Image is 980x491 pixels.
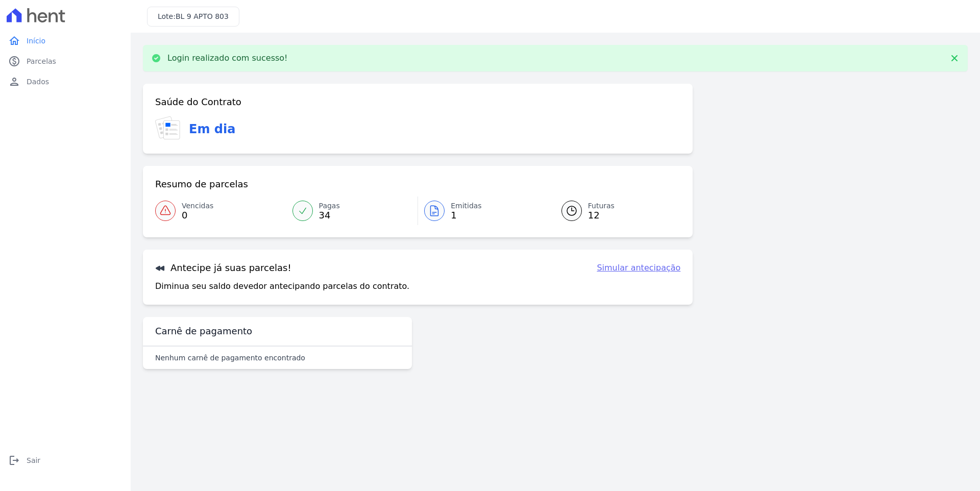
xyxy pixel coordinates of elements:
span: 0 [182,211,213,219]
a: personDados [4,71,127,92]
a: Simular antecipação [597,262,680,274]
span: Sair [27,455,40,465]
span: 12 [588,211,615,219]
a: paidParcelas [4,51,127,71]
a: Vencidas 0 [155,197,286,225]
span: Pagas [319,201,340,211]
h3: Resumo de parcelas [155,178,248,190]
i: home [8,35,20,47]
span: Futuras [588,201,615,211]
span: Emitidas [451,201,482,211]
p: Diminua seu saldo devedor antecipando parcelas do contrato. [155,280,409,292]
h3: Carnê de pagamento [155,325,252,337]
span: 1 [451,211,482,219]
i: logout [8,454,20,467]
a: logoutSair [4,450,127,471]
span: Início [27,36,45,46]
h3: Saúde do Contrato [155,96,241,108]
h3: Lote: [158,11,229,22]
a: Pagas 34 [286,197,418,225]
span: 34 [319,211,340,219]
h3: Em dia [189,120,235,138]
i: paid [8,55,20,67]
span: BL 9 APTO 803 [176,12,229,20]
span: Parcelas [27,56,56,66]
span: Vencidas [182,201,213,211]
i: person [8,76,20,88]
p: Nenhum carnê de pagamento encontrado [155,353,305,363]
a: Futuras 12 [549,197,681,225]
h3: Antecipe já suas parcelas! [155,262,291,274]
p: Login realizado com sucesso! [167,53,288,63]
span: Dados [27,77,49,87]
a: homeInício [4,31,127,51]
a: Emitidas 1 [418,197,549,225]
